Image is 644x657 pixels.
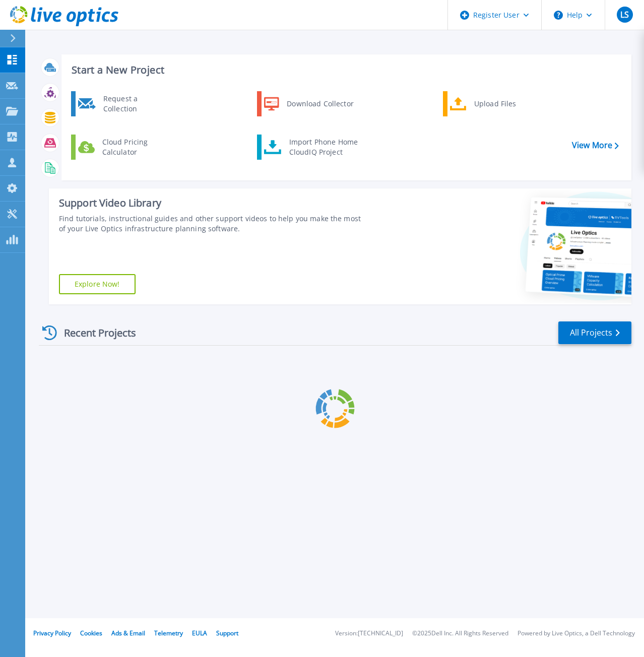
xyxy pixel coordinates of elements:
li: © 2025 Dell Inc. All Rights Reserved [412,630,508,637]
div: Import Phone Home CloudIQ Project [284,137,363,157]
li: Powered by Live Optics, a Dell Technology [518,630,635,637]
a: All Projects [558,321,631,344]
a: Request a Collection [71,91,174,116]
div: Recent Projects [39,320,150,345]
div: Support Video Library [59,196,362,210]
div: Find tutorials, instructional guides and other support videos to help you make the most of your L... [59,214,362,234]
div: Cloud Pricing Calculator [97,137,172,157]
a: Download Collector [257,91,360,116]
div: Upload Files [469,94,544,114]
a: Support [216,629,238,637]
div: Download Collector [282,94,358,114]
a: Cloud Pricing Calculator [71,135,174,160]
a: Telemetry [154,629,183,637]
a: Privacy Policy [33,629,71,637]
span: LS [620,11,629,19]
div: Request a Collection [98,94,172,114]
a: Ads & Email [111,629,145,637]
li: Version: [TECHNICAL_ID] [335,630,403,637]
h3: Start a New Project [72,64,618,76]
a: Cookies [80,629,102,637]
a: View More [572,141,619,150]
a: Upload Files [443,91,546,116]
a: Explore Now! [59,274,136,294]
a: EULA [192,629,207,637]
